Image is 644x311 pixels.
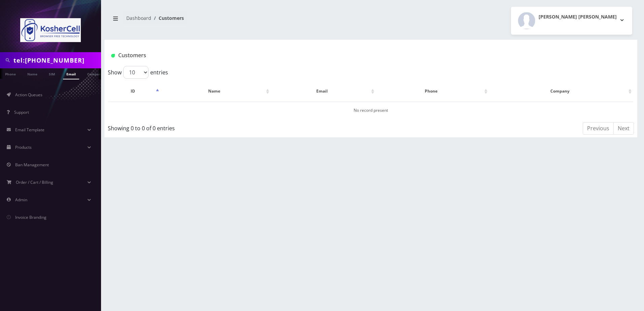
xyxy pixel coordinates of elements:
[108,102,633,119] td: No record present
[613,122,634,135] a: Next
[108,66,168,79] label: Show entries
[16,179,53,185] span: Order / Cart / Billing
[15,127,44,133] span: Email Template
[84,68,106,79] a: Company
[13,54,99,67] input: Search in Company
[15,92,42,98] span: Action Queues
[377,81,489,101] th: Phone: activate to sort column ascending
[511,7,632,35] button: [PERSON_NAME] [PERSON_NAME]
[123,66,149,79] select: Showentries
[151,14,184,22] li: Customers
[15,214,46,220] span: Invoice Branding
[539,14,617,20] h2: [PERSON_NAME] [PERSON_NAME]
[490,81,633,101] th: Company: activate to sort column ascending
[63,68,79,79] a: Email
[45,68,58,79] a: SIM
[108,122,322,132] div: Showing 0 to 0 of 0 entries
[271,81,376,101] th: Email: activate to sort column ascending
[109,11,366,30] nav: breadcrumb
[24,68,41,79] a: Name
[15,197,27,203] span: Admin
[2,68,19,79] a: Phone
[15,162,49,168] span: Ban Management
[20,18,81,42] img: KosherCell
[126,15,151,21] a: Dashboard
[108,81,161,101] th: ID: activate to sort column descending
[161,81,271,101] th: Name: activate to sort column ascending
[14,109,29,115] span: Support
[111,52,542,59] h1: Customers
[15,144,32,150] span: Products
[583,122,614,135] a: Previous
